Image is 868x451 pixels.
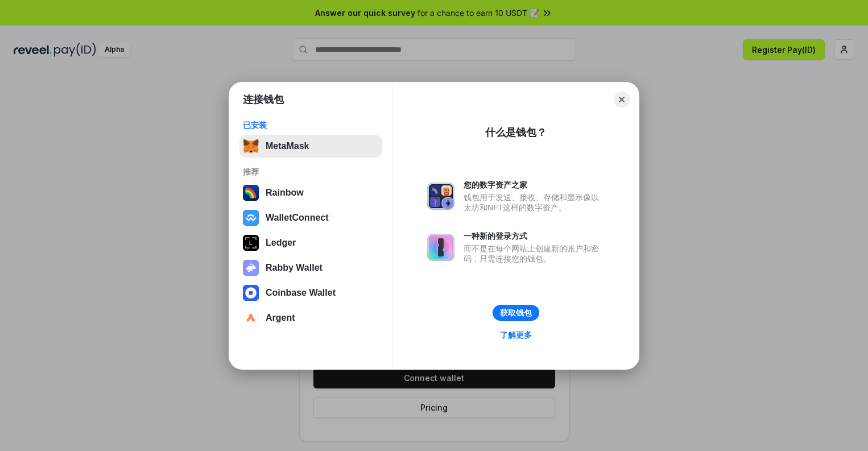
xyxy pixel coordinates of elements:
div: 一种新的登录方式 [464,231,605,241]
img: svg+xml,%3Csvg%20xmlns%3D%22http%3A%2F%2Fwww.w3.org%2F2000%2Fsvg%22%20fill%3D%22none%22%20viewBox... [243,260,259,276]
div: WalletConnect [266,213,329,223]
button: 获取钱包 [493,305,539,321]
img: svg+xml,%3Csvg%20width%3D%2228%22%20height%3D%2228%22%20viewBox%3D%220%200%2028%2028%22%20fill%3D... [243,310,259,326]
button: Argent [239,307,382,329]
button: Ledger [239,231,382,254]
div: Coinbase Wallet [266,288,336,298]
button: WalletConnect [239,206,382,229]
div: Rainbow [266,188,304,198]
div: Ledger [266,238,296,248]
div: Rabby Wallet [266,263,323,273]
img: svg+xml,%3Csvg%20width%3D%2228%22%20height%3D%2228%22%20viewBox%3D%220%200%2028%2028%22%20fill%3D... [243,285,259,301]
img: svg+xml,%3Csvg%20xmlns%3D%22http%3A%2F%2Fwww.w3.org%2F2000%2Fsvg%22%20width%3D%2228%22%20height%3... [243,235,259,251]
div: 什么是钱包？ [485,126,547,139]
img: svg+xml,%3Csvg%20width%3D%22120%22%20height%3D%22120%22%20viewBox%3D%220%200%20120%20120%22%20fil... [243,185,259,201]
div: 钱包用于发送、接收、存储和显示像以太坊和NFT这样的数字资产。 [464,192,605,213]
img: svg+xml,%3Csvg%20width%3D%2228%22%20height%3D%2228%22%20viewBox%3D%220%200%2028%2028%22%20fill%3D... [243,210,259,226]
img: svg+xml,%3Csvg%20xmlns%3D%22http%3A%2F%2Fwww.w3.org%2F2000%2Fsvg%22%20fill%3D%22none%22%20viewBox... [427,183,454,210]
div: 获取钱包 [500,308,532,318]
div: 已安装 [243,120,379,130]
button: Coinbase Wallet [239,282,382,304]
button: Rabby Wallet [239,256,382,279]
div: MetaMask [266,141,309,151]
button: MetaMask [239,135,382,158]
div: 推荐 [243,167,379,177]
a: 了解更多 [493,328,539,342]
div: Argent [266,313,295,323]
img: svg+xml,%3Csvg%20xmlns%3D%22http%3A%2F%2Fwww.w3.org%2F2000%2Fsvg%22%20fill%3D%22none%22%20viewBox... [427,234,454,261]
div: 而不是在每个网站上创建新的账户和密码，只需连接您的钱包。 [464,243,605,264]
button: Rainbow [239,181,382,204]
button: Close [614,92,630,107]
h1: 连接钱包 [243,93,284,106]
div: 您的数字资产之家 [464,180,605,190]
img: svg+xml,%3Csvg%20fill%3D%22none%22%20height%3D%2233%22%20viewBox%3D%220%200%2035%2033%22%20width%... [243,138,259,154]
div: 了解更多 [500,330,532,340]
